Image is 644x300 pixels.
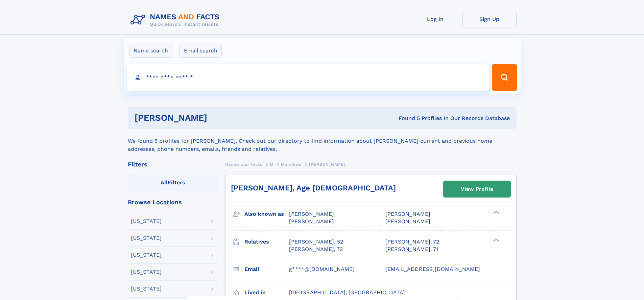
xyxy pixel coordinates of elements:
[244,236,289,248] h3: Relatives
[385,211,430,217] span: [PERSON_NAME]
[131,252,162,258] div: [US_STATE]
[462,11,517,27] a: Sign Up
[281,160,301,168] a: Marchisio
[281,162,301,167] span: Marchisio
[461,181,493,197] div: View Profile
[385,218,430,225] span: [PERSON_NAME]
[244,287,289,298] h3: Lived in
[270,162,273,167] span: M
[289,289,405,296] span: [GEOGRAPHIC_DATA], [GEOGRAPHIC_DATA]
[492,210,500,215] div: ❯
[408,11,462,27] a: Log In
[385,238,439,246] a: [PERSON_NAME], 72
[131,235,162,241] div: [US_STATE]
[128,129,517,153] div: We found 5 profiles for [PERSON_NAME]. Check out our directory to find information about [PERSON_...
[289,218,334,225] span: [PERSON_NAME]
[270,160,273,168] a: M
[289,211,334,217] span: [PERSON_NAME]
[131,218,162,224] div: [US_STATE]
[127,64,489,91] input: search input
[244,208,289,220] h3: Also known as
[128,199,218,205] div: Browse Locations
[303,115,510,122] div: Found 5 Profiles In Our Records Database
[492,238,500,242] div: ❯
[161,179,168,186] span: All
[309,162,345,167] span: [PERSON_NAME]
[444,181,510,197] a: View Profile
[225,160,262,168] a: Names and Facts
[128,175,218,191] label: Filters
[135,114,303,122] h1: [PERSON_NAME]
[385,246,438,253] a: [PERSON_NAME], 71
[244,263,289,275] h3: Email
[385,266,480,272] span: [EMAIL_ADDRESS][DOMAIN_NAME]
[128,161,218,167] div: Filters
[129,44,172,58] label: Name search
[492,64,517,91] button: Search Button
[180,44,222,58] label: Email search
[289,238,343,246] a: [PERSON_NAME], 52
[231,184,396,192] a: [PERSON_NAME], Age [DEMOGRAPHIC_DATA]
[128,11,225,29] img: Logo Names and Facts
[131,286,162,292] div: [US_STATE]
[289,246,343,253] a: [PERSON_NAME], 72
[131,269,162,275] div: [US_STATE]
